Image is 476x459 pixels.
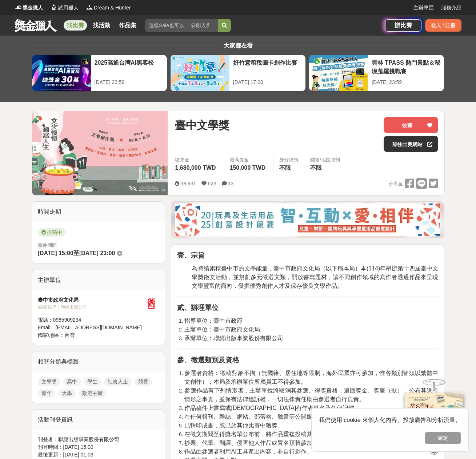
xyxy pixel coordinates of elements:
span: 投稿中 [38,228,66,237]
div: 2025高通台灣AI黑客松 [95,59,163,75]
div: 臺中市政府文化局 [38,296,145,304]
div: [DATE] 23:59 [372,78,440,86]
a: 文學獎 [38,377,60,386]
span: 38,931 [180,181,196,186]
img: Logo [50,4,57,11]
div: 好竹意租稅圖卡創作比賽 [233,59,302,75]
div: 刊登者： 聯經出版事業股份有限公司 [38,436,159,443]
img: d4b53da7-80d9-4dd2-ac75-b85943ec9b32.jpg [175,204,440,236]
span: 國家/地區： [38,332,65,338]
div: 雲林 TPASS 熱門景點＆秘境蒐羅挑戰賽 [372,59,440,75]
div: 電話： 0985909234 [38,316,145,324]
span: 獎金獵人 [23,4,43,12]
a: 辦比賽 [385,19,421,32]
span: 至 [73,250,79,256]
a: 作品集 [116,20,139,31]
img: Logo [15,4,22,11]
a: 大學 [58,389,76,398]
span: 不限 [279,165,291,171]
img: Logo [86,4,93,11]
a: 高中 [63,377,81,386]
div: 國籍/地區限制 [310,156,340,164]
a: 青年 [38,389,55,398]
span: 623 [208,181,216,186]
span: 大家都在看 [222,43,255,49]
a: 找比賽 [64,20,87,31]
strong: 貳、辦理單位 [177,304,219,311]
span: 臺中文學獎 [175,117,229,133]
div: 最後更新： [DATE] 01:03 [38,451,159,459]
a: 社會人士 [104,377,132,386]
div: 身分限制 [279,156,298,164]
a: 雲林 TPASS 熱門景點＆秘境蒐羅挑戰賽[DATE] 23:59 [309,55,444,92]
button: 確定 [425,432,461,444]
span: 參選者資格︰徵稿對象不拘（無國籍、居住地等限制，海外民眾亦可參加，惟各類別皆須以繁體中文創作），本局及承辦單位所屬員工不得參加。 [184,370,438,385]
div: 主辦單位 [32,270,165,290]
a: 找活動 [90,20,113,31]
div: 刊登時間： [DATE] 15:00 [38,443,159,451]
strong: 參、徵選類別及資格 [177,356,239,364]
strong: 壹、宗旨 [177,251,205,259]
span: 參選作品有下列情形者，主辦單位將取消其參選、得獎資格，追回獎金、獎座（狀），公布其違規情形之事實，並保有法律追訴權，一切法律責任概由參選者自行負責。 [184,387,438,402]
span: 徵件期間 [38,242,57,248]
div: 相關分類與標籤 [32,351,165,372]
span: 不限 [310,165,322,171]
img: 968ab78a-c8e5-4181-8f9d-94c24feca916.png [405,392,463,441]
a: 競賽 [135,377,152,386]
div: [DATE] 17:00 [233,78,302,86]
span: 已輯印成書，或已於其他比賽中獲獎。 [184,422,283,428]
button: 收藏 [384,117,438,133]
div: 活動刊登資訊 [32,410,165,430]
a: 前往比賽網站 [384,136,438,152]
div: 協辦/執行： 聯經出版公司 [38,304,145,310]
span: 台灣 [64,332,75,338]
span: 抄襲、代筆、翻譯、侵害他人作品或冒名頂替參加。 [184,440,318,446]
span: 分享至 [389,178,403,189]
span: 試用獵人 [58,4,79,12]
span: 主辦單位：臺中市政府文化局 [184,326,260,333]
span: 最高獎金 [230,156,268,164]
img: Cover Image [32,111,168,195]
div: 登入 / 註冊 [425,19,461,32]
span: 在任何報刊、雜誌、網站、部落格、臉書等公開媒體發表。 [184,414,336,420]
span: [DATE] 15:00 [38,250,73,256]
span: 總獎金 [175,156,217,164]
span: 1,680,000 TWD [175,165,216,171]
a: 學生 [84,377,101,386]
a: Logo獎金獵人 [15,4,43,12]
div: Email： [EMAIL_ADDRESS][DOMAIN_NAME] [38,324,145,331]
span: 13 [228,181,234,186]
span: 150,000 TWD [230,165,266,171]
a: LogoDream & Hunter [86,4,131,12]
a: 服務介紹 [441,4,461,12]
span: Dream & Hunter [94,4,131,12]
span: 我們使用 cookie 來個人化內容、投放廣告和分析流量。 [319,417,461,423]
div: [DATE] 23:59 [95,78,163,86]
a: 政府主辦 [79,389,106,398]
span: 為持續累積臺中市的文學能量，臺中市政府文化局（以下稱本局）本(114)年舉辦第十四屆臺中文學獎徵文活動，並規劃多元徵選文類，開放書寫題材，讓不同創作領域的寫作者透過作品來呈現文學豐富的面向，發掘... [192,265,438,289]
a: Logo試用獵人 [50,4,79,12]
span: 在徵文期間至得獎名單公布前，將作品重複投稿其他文學獎。 [184,431,341,437]
span: 指導單位：臺中市政府 [184,318,243,324]
span: 承辦單位：聯經出版事業股份有限公司 [184,335,283,341]
a: 好竹意租稅圖卡創作比賽[DATE] 17:00 [170,55,306,92]
a: 主辦專區 [413,4,434,12]
span: 作品稿件上書寫或[DEMOGRAPHIC_DATA]有作者姓名及任何記號。 [184,405,360,411]
div: 時間走期 [32,202,165,222]
span: [DATE] 23:00 [79,250,115,256]
span: 作品由參選者利用AI工具產出內容，非自行創作。 [184,448,312,455]
a: 2025高通台灣AI黑客松[DATE] 23:59 [32,55,167,92]
input: 這樣Sale也可以： 安聯人壽創意銷售法募集 [145,19,218,32]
